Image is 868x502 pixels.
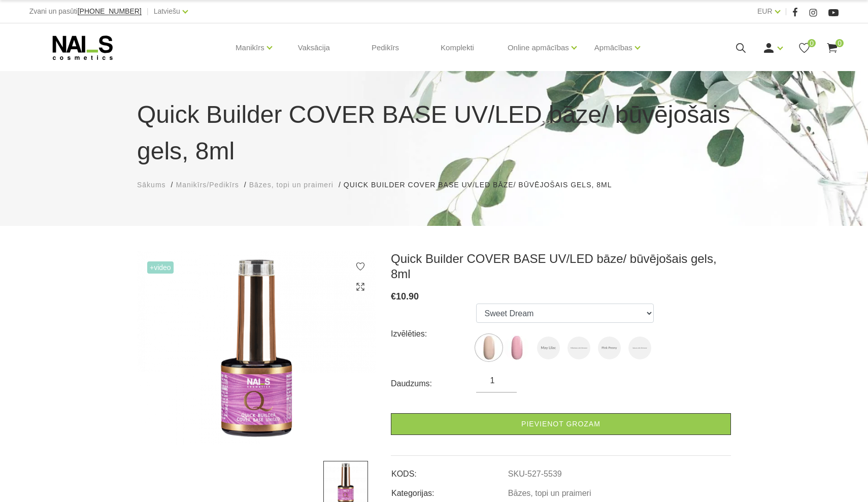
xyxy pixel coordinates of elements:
[504,335,529,360] img: ...
[826,42,839,54] a: 0
[363,23,407,72] a: Pedikīrs
[567,337,590,359] img: Quick Builder COVER BASE UV/LED bāze/ būvējošais gels, 8ml (Milkshake with Shimmer)
[598,337,621,359] label: Nav atlikumā
[391,291,396,302] span: €
[504,335,529,360] label: Nav atlikumā
[798,42,811,54] a: 0
[29,5,142,18] div: Zvani un pasūti
[249,180,333,190] a: Bāzes, topi un praimeri
[391,376,476,392] div: Daudzums:
[137,96,731,170] h1: Quick Builder COVER BASE UV/LED bāze/ būvējošais gels, 8ml
[147,261,174,274] span: +Video
[154,5,180,17] a: Latviešu
[391,413,731,435] a: Pievienot grozam
[594,27,632,68] a: Apmācības
[391,251,731,282] h3: Quick Builder COVER BASE UV/LED bāze/ būvējošais gels, 8ml
[757,5,773,17] a: EUR
[391,480,508,499] td: Kategorijas:
[137,251,376,446] img: ...
[432,23,482,72] a: Komplekti
[598,337,621,359] img: Quick Builder COVER BASE UV/LED bāze/ būvējošais gels, 8ml (Pink Peony)
[508,489,591,498] a: Bāzes, topi un praimeri
[396,291,419,302] span: 10.90
[137,181,166,189] span: Sākums
[236,27,264,68] a: Manikīrs
[508,470,562,479] a: SKU-527-5539
[508,27,569,68] a: Online apmācības
[344,180,622,190] li: Quick Builder COVER BASE UV/LED bāze/ būvējošais gels, 8ml
[391,326,476,342] div: Izvēlēties:
[78,7,142,15] span: [PHONE_NUMBER]
[147,5,149,18] span: |
[391,461,508,480] td: KODS:
[537,337,560,359] img: Quick Builder COVER BASE UV/LED bāze/ būvējošais gels, 8ml (May Lilac)
[176,181,239,189] span: Manikīrs/Pedikīrs
[476,335,502,360] img: ...
[785,5,787,18] span: |
[808,39,816,47] span: 0
[137,180,166,190] a: Sākums
[290,23,338,72] a: Vaksācija
[836,39,844,47] span: 0
[628,337,651,359] img: Quick Builder COVER BASE UV/LED bāze/ būvējošais gels, 8ml (Sakura with Shimmer)
[249,181,333,189] span: Bāzes, topi un praimeri
[176,180,239,190] a: Manikīrs/Pedikīrs
[78,8,142,15] a: [PHONE_NUMBER]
